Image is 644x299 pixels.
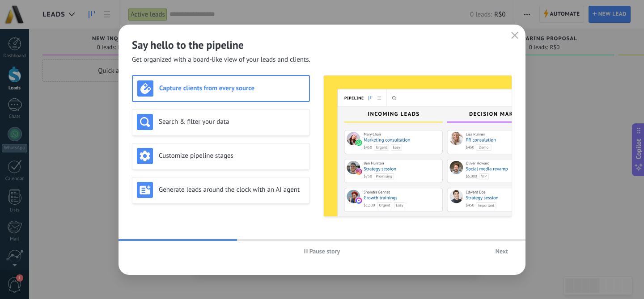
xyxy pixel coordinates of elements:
h3: Search & filter your data [159,118,305,126]
h3: Capture clients from every source [159,84,305,93]
button: Next [491,244,512,258]
h3: Generate leads around the clock with an AI agent [159,185,305,194]
button: Pause story [300,244,344,258]
span: Next [496,248,508,254]
h2: Say hello to the pipeline [132,38,512,52]
h3: Customize pipeline stages [159,152,305,160]
span: Get organized with a board-like view of your leads and clients. [132,55,310,64]
span: Pause story [309,248,340,254]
